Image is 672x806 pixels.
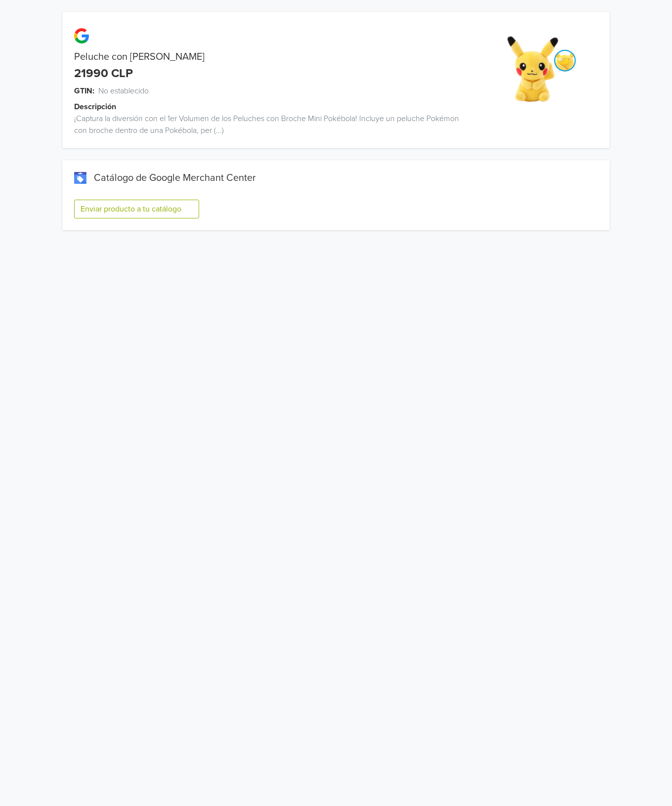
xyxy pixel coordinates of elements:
[74,172,598,184] div: Catálogo de Google Merchant Center
[74,67,133,81] div: 21990 CLP
[74,85,94,97] span: GTIN:
[504,32,579,106] img: product_image
[74,101,485,113] div: Descripción
[98,85,149,97] span: No establecido
[74,200,199,218] button: Enviar producto a tu catálogo
[62,51,473,63] div: Peluche con [PERSON_NAME]
[62,113,473,136] div: ¡Captura la diversión con el 1er Volumen de los Peluches con Broche Mini Pokébola! Incluye un pel...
